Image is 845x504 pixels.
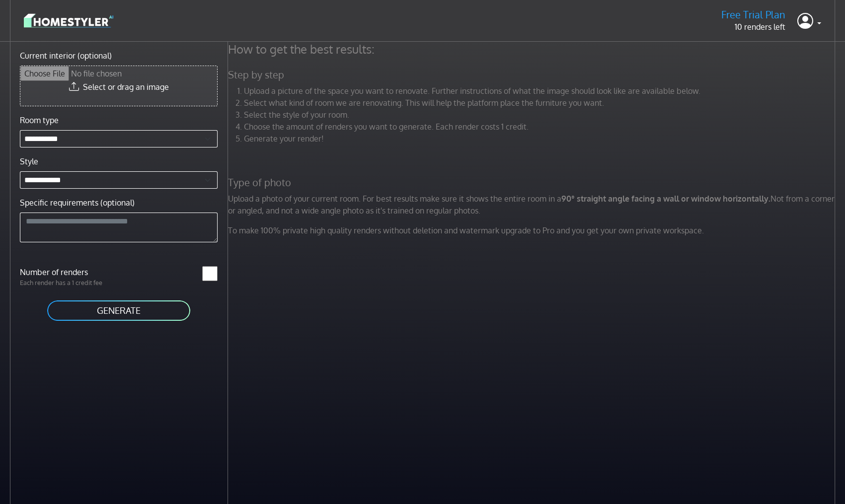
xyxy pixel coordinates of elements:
h5: Step by step [222,69,844,81]
h5: Free Trial Plan [721,8,785,21]
p: Each render has a 1 credit fee [14,278,119,288]
p: Upload a photo of your current room. For best results make sure it shows the entire room in a Not... [222,193,844,216]
h5: Type of photo [222,176,844,189]
label: Room type [20,114,59,126]
li: Select the style of your room. [244,109,838,121]
label: Style [20,155,38,167]
h4: How to get the best results: [222,42,844,57]
li: Generate your render! [244,133,838,144]
p: To make 100% private high quality renders without deletion and watermark upgrade to Pro and you g... [222,224,844,236]
button: GENERATE [46,299,191,322]
li: Upload a picture of the space you want to renovate. Further instructions of what the image should... [244,85,838,97]
label: Specific requirements (optional) [20,197,135,209]
li: Select what kind of room we are renovating. This will help the platform place the furniture you w... [244,97,838,109]
p: 10 renders left [721,21,785,33]
li: Choose the amount of renders you want to generate. Each render costs 1 credit. [244,121,838,133]
strong: 90° straight angle facing a wall or window horizontally. [561,194,770,204]
label: Number of renders [14,266,119,278]
label: Current interior (optional) [20,50,112,62]
img: logo-3de290ba35641baa71223ecac5eacb59cb85b4c7fdf211dc9aaecaaee71ea2f8.svg [24,12,113,29]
